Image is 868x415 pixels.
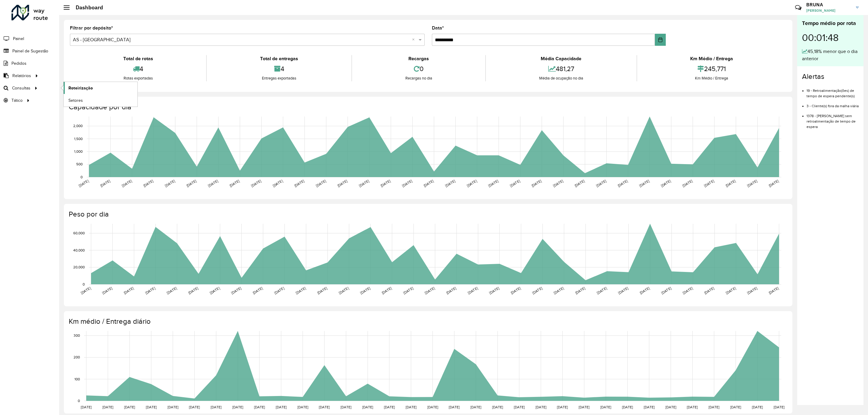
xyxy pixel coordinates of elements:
[802,19,859,27] div: Tempo médio por rota
[209,286,220,295] text: [DATE]
[99,179,111,188] text: [DATE]
[124,405,135,409] text: [DATE]
[488,179,499,188] text: [DATE]
[423,179,434,188] text: [DATE]
[12,85,30,91] span: Consultas
[792,1,805,14] a: Contato Rápido
[74,149,83,153] text: 1,000
[68,85,93,91] span: Roteirização
[13,36,24,42] span: Painel
[354,62,484,75] div: 0
[102,405,113,409] text: [DATE]
[358,179,370,188] text: [DATE]
[168,405,178,409] text: [DATE]
[470,405,481,409] text: [DATE]
[69,103,786,111] h4: Capacidade por dia
[424,286,436,295] text: [DATE]
[12,73,31,79] span: Relatórios
[489,286,500,295] text: [DATE]
[189,405,200,409] text: [DATE]
[74,377,80,381] text: 100
[449,405,460,409] text: [DATE]
[487,55,635,62] div: Média Capacidade
[687,405,698,409] text: [DATE]
[412,36,417,43] span: Clear all
[655,34,666,46] button: Choose Date
[807,109,859,129] li: 1378 - [PERSON_NAME] sem retroalimentação de tempo de espera
[78,179,89,188] text: [DATE]
[81,405,92,409] text: [DATE]
[211,405,222,409] text: [DATE]
[639,62,785,75] div: 245,771
[806,8,851,13] span: [PERSON_NAME]
[807,83,859,99] li: 19 - Retroalimentação(ões) de tempo de espera pendente(s)
[338,286,349,295] text: [DATE]
[639,179,650,188] text: [DATE]
[660,179,671,188] text: [DATE]
[164,179,176,188] text: [DATE]
[802,72,859,81] h4: Alertas
[536,405,546,409] text: [DATE]
[406,405,417,409] text: [DATE]
[273,286,285,295] text: [DATE]
[295,286,307,295] text: [DATE]
[384,405,395,409] text: [DATE]
[272,179,283,188] text: [DATE]
[74,355,80,359] text: 200
[207,179,219,188] text: [DATE]
[432,24,444,32] label: Data
[231,286,242,295] text: [DATE]
[682,179,693,188] text: [DATE]
[102,286,113,295] text: [DATE]
[354,75,484,81] div: Recargas no dia
[143,179,154,188] text: [DATE]
[557,405,568,409] text: [DATE]
[427,405,438,409] text: [DATE]
[596,286,608,295] text: [DATE]
[709,405,719,409] text: [DATE]
[532,286,543,295] text: [DATE]
[70,4,103,11] h2: Dashboard
[70,24,113,32] label: Filtrar por depósito
[747,286,758,295] text: [DATE]
[639,286,650,295] text: [DATE]
[579,405,590,409] text: [DATE]
[752,405,763,409] text: [DATE]
[360,286,371,295] text: [DATE]
[276,405,287,409] text: [DATE]
[337,179,348,188] text: [DATE]
[319,405,330,409] text: [DATE]
[74,334,80,338] text: 300
[514,405,525,409] text: [DATE]
[487,75,635,81] div: Média de ocupação no dia
[229,179,240,188] text: [DATE]
[250,179,262,188] text: [DATE]
[354,55,484,62] div: Recargas
[362,405,373,409] text: [DATE]
[64,82,137,94] a: Roteirização
[600,405,611,409] text: [DATE]
[166,286,178,295] text: [DATE]
[445,286,457,295] text: [DATE]
[69,317,786,326] h4: Km médio / Entrega diário
[316,286,328,295] text: [DATE]
[401,179,413,188] text: [DATE]
[73,248,85,252] text: 40,000
[123,286,134,295] text: [DATE]
[703,286,715,295] text: [DATE]
[11,97,23,104] span: Tático
[73,231,85,235] text: 60,000
[552,179,564,188] text: [DATE]
[682,286,693,295] text: [DATE]
[510,286,521,295] text: [DATE]
[208,75,350,81] div: Entregas exportadas
[380,179,391,188] text: [DATE]
[553,286,565,295] text: [DATE]
[186,179,197,188] text: [DATE]
[806,2,851,8] h3: BRUNA
[80,286,91,295] text: [DATE]
[381,286,392,295] text: [DATE]
[466,179,477,188] text: [DATE]
[703,179,715,188] text: [DATE]
[531,179,542,188] text: [DATE]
